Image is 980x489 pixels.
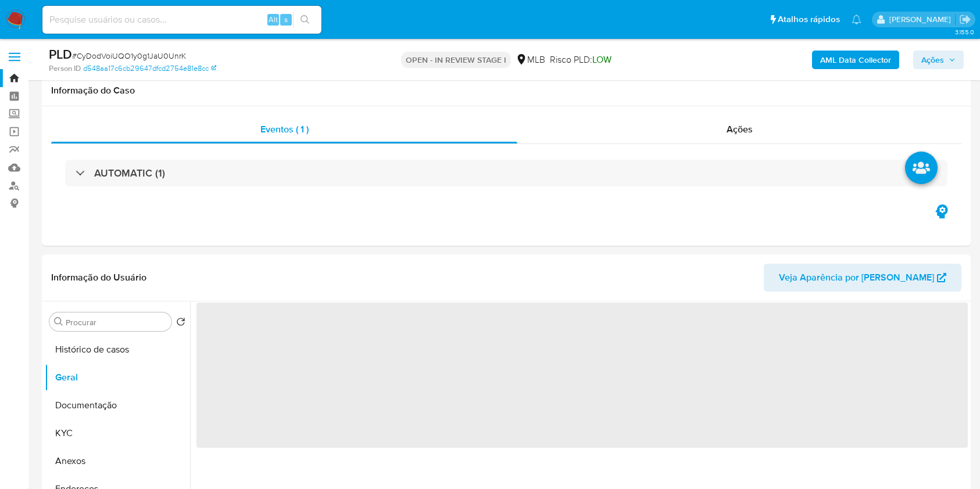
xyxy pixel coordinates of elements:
[45,447,190,475] button: Anexos
[260,123,309,136] span: Eventos ( 1 )
[45,364,190,391] button: Geral
[49,45,72,63] b: PLD
[45,336,190,364] button: Histórico de casos
[94,167,165,179] h3: AUTOMATIC (1)
[820,51,891,69] b: AML Data Collector
[66,317,167,328] input: Procurar
[516,53,545,66] div: MLB
[42,12,321,27] input: Pesquise usuários ou casos...
[196,303,968,448] span: ‌
[269,14,278,25] span: Alt
[764,264,961,292] button: Veja Aparência por [PERSON_NAME]
[176,317,185,330] button: Retornar ao pedido padrão
[913,51,964,69] button: Ações
[812,51,899,69] button: AML Data Collector
[889,14,955,25] p: carla.siqueira@mercadolivre.com
[284,14,288,25] span: s
[72,50,186,62] span: # CyDodVoiUQO1y0g1JaU0UnrK
[401,52,511,68] p: OPEN - IN REVIEW STAGE I
[45,419,190,447] button: KYC
[45,391,190,419] button: Documentação
[83,63,216,74] a: d548aa17c6cb29647dfcd2754e81e8cc
[592,53,611,66] span: LOW
[49,63,81,74] b: Person ID
[65,160,947,186] div: AUTOMATIC (1)
[51,85,961,96] h1: Informação do Caso
[293,12,317,28] button: search-icon
[727,123,753,136] span: Ações
[54,317,63,326] button: Procurar
[852,15,861,24] a: Notificações
[779,264,934,292] span: Veja Aparência por [PERSON_NAME]
[778,13,840,26] span: Atalhos rápidos
[550,53,611,66] span: Risco PLD:
[921,51,944,69] span: Ações
[51,272,146,283] h1: Informação do Usuário
[959,13,971,26] a: Sair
